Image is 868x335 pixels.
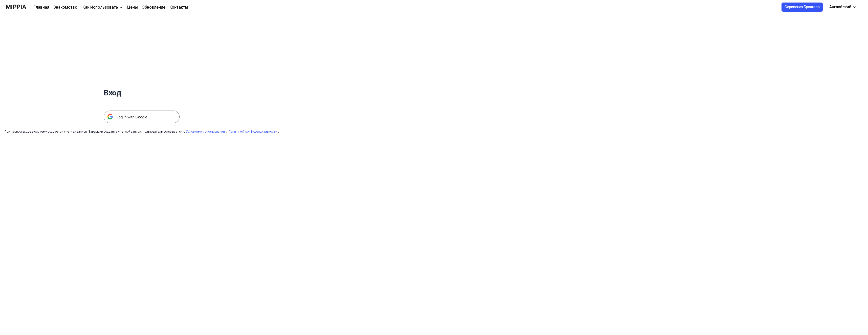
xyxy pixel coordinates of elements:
ya-tr-span: Контакты [169,5,188,10]
img: вниз [119,5,123,9]
button: Сервисная Брошюра [782,3,823,12]
a: Цены [127,4,138,10]
ya-tr-span: Английский [829,5,851,9]
ya-tr-span: Вход [104,88,121,97]
a: Условиями использования [186,130,225,133]
a: Главная [33,4,49,10]
ya-tr-span: . [278,130,279,133]
a: Обновление [142,4,165,10]
ya-tr-span: Сервисная Брошюра [785,4,820,10]
ya-tr-span: Обновление [142,5,165,10]
button: Как Использовать [81,4,123,10]
img: Кнопка входа в Google [104,111,180,123]
a: Знакомство [53,4,77,10]
ya-tr-span: Цены [127,5,138,10]
ya-tr-span: Главная [33,5,49,10]
ya-tr-span: и [226,130,228,133]
ya-tr-span: При первом входе в систему создается учетная запись. Завершив создание учетной записи, пользовате... [5,130,185,133]
button: Английский [825,2,859,12]
a: Контакты [169,4,188,10]
a: Политикой конфиденциальности [229,130,277,133]
ya-tr-span: Как Использовать [82,5,118,10]
ya-tr-span: Знакомство [53,5,77,10]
